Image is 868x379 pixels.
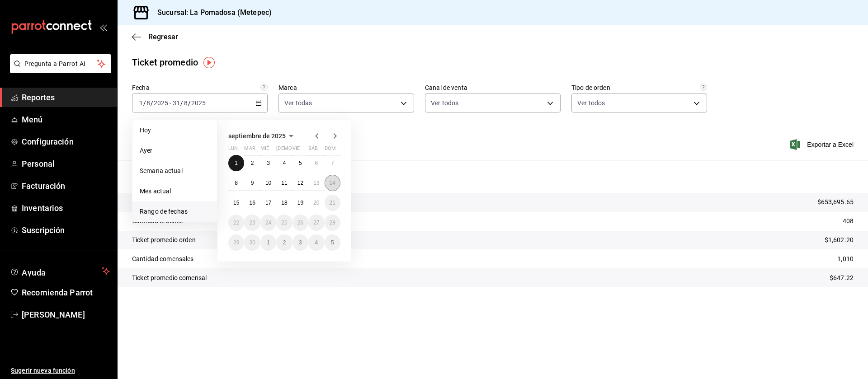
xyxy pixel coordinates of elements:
abbr: miércoles [260,145,269,155]
button: 13 de septiembre de 2025 [308,175,324,191]
button: 7 de septiembre de 2025 [325,155,340,171]
button: 3 de octubre de 2025 [292,234,308,251]
span: Ver todos [577,98,605,108]
button: 11 de septiembre de 2025 [276,175,292,191]
span: Ver todos [431,98,458,108]
p: Cantidad comensales [132,254,194,264]
button: 28 de septiembre de 2025 [325,215,340,231]
abbr: 24 de septiembre de 2025 [265,220,271,226]
input: -- [184,99,188,107]
span: Ver todas [284,98,312,108]
svg: Todas las órdenes contabilizan 1 comensal a excepción de órdenes de mesa con comensales obligator... [700,84,707,91]
abbr: 16 de septiembre de 2025 [249,200,255,206]
abbr: 8 de septiembre de 2025 [235,180,238,186]
button: 24 de septiembre de 2025 [260,215,276,231]
h3: Sucursal: La Pomadosa (Metepec) [150,7,272,18]
span: Ayuda [22,266,98,276]
label: Marca [278,84,414,91]
button: 23 de septiembre de 2025 [244,215,260,231]
button: 2 de octubre de 2025 [276,234,292,251]
abbr: 5 de septiembre de 2025 [299,160,302,166]
abbr: 6 de septiembre de 2025 [315,160,318,166]
button: 14 de septiembre de 2025 [325,175,340,191]
label: Tipo de orden [571,84,707,91]
button: 20 de septiembre de 2025 [308,195,324,211]
p: 1,010 [837,254,854,264]
abbr: 22 de septiembre de 2025 [233,220,239,226]
span: - [170,99,171,107]
button: 9 de septiembre de 2025 [244,175,260,191]
p: Ticket promedio comensal [132,273,207,283]
span: Ayer [140,146,210,155]
span: / [143,99,146,107]
button: 6 de septiembre de 2025 [308,155,324,171]
button: 2 de septiembre de 2025 [244,155,260,171]
button: 25 de septiembre de 2025 [276,215,292,231]
span: Menú [22,113,110,126]
button: 1 de septiembre de 2025 [228,155,244,171]
button: 8 de septiembre de 2025 [228,175,244,191]
button: septiembre de 2025 [228,131,297,141]
div: Ticket promedio [132,56,198,69]
label: Canal de venta [425,84,561,91]
button: 4 de octubre de 2025 [308,234,324,251]
abbr: 4 de octubre de 2025 [315,239,318,246]
span: / [180,99,183,107]
input: ---- [191,99,206,107]
input: ---- [153,99,169,107]
abbr: 25 de septiembre de 2025 [281,220,287,226]
a: Pregunta a Parrot AI [6,66,111,75]
button: 1 de octubre de 2025 [260,234,276,251]
abbr: 13 de septiembre de 2025 [313,180,319,186]
abbr: 18 de septiembre de 2025 [281,200,287,206]
button: 5 de septiembre de 2025 [292,155,308,171]
abbr: 1 de octubre de 2025 [267,239,270,246]
span: Rango de fechas [140,207,210,216]
button: 12 de septiembre de 2025 [292,175,308,191]
abbr: 27 de septiembre de 2025 [313,220,319,226]
span: Semana actual [140,166,210,176]
p: $1,602.20 [825,235,854,245]
abbr: 30 de septiembre de 2025 [249,239,255,246]
button: 3 de septiembre de 2025 [260,155,276,171]
button: Exportar a Excel [792,139,854,150]
abbr: 17 de septiembre de 2025 [265,200,271,206]
button: Pregunta a Parrot AI [10,54,111,73]
abbr: 2 de septiembre de 2025 [251,160,254,166]
abbr: 23 de septiembre de 2025 [249,220,255,226]
button: open_drawer_menu [99,23,107,31]
p: Ticket promedio orden [132,235,196,245]
abbr: 11 de septiembre de 2025 [281,180,287,186]
span: Mes actual [140,187,210,196]
button: 30 de septiembre de 2025 [244,234,260,251]
span: Regresar [148,33,178,41]
span: Pregunta a Parrot AI [24,59,97,69]
span: Sugerir nueva función [11,366,110,375]
abbr: 28 de septiembre de 2025 [330,220,335,226]
button: 17 de septiembre de 2025 [260,195,276,211]
span: Personal [22,158,110,170]
button: 21 de septiembre de 2025 [325,195,340,211]
span: Inventarios [22,202,110,214]
button: 29 de septiembre de 2025 [228,234,244,251]
button: 18 de septiembre de 2025 [276,195,292,211]
abbr: 21 de septiembre de 2025 [330,200,335,206]
abbr: 5 de octubre de 2025 [331,239,334,246]
span: [PERSON_NAME] [22,309,110,321]
button: 4 de septiembre de 2025 [276,155,292,171]
abbr: 7 de septiembre de 2025 [331,160,334,166]
abbr: 9 de septiembre de 2025 [251,180,254,186]
abbr: domingo [325,145,336,155]
button: 15 de septiembre de 2025 [228,195,244,211]
input: -- [172,99,180,107]
span: Hoy [140,126,210,135]
span: / [151,99,153,107]
button: Tooltip marker [203,57,215,68]
abbr: 1 de septiembre de 2025 [235,160,238,166]
label: Fecha [132,84,268,91]
p: Resumen [132,171,854,182]
abbr: 4 de septiembre de 2025 [283,160,286,166]
abbr: 29 de septiembre de 2025 [233,239,239,246]
button: 5 de octubre de 2025 [325,234,340,251]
